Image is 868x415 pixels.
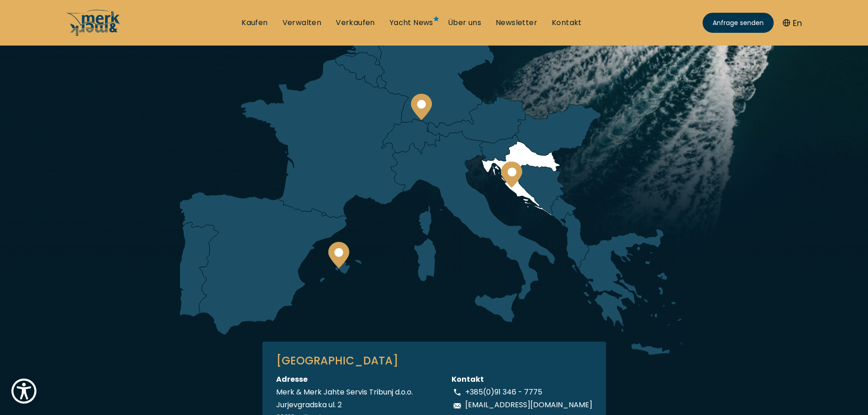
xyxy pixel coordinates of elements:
p: +385(0)91 346 - 7775 [465,386,542,399]
strong: Kontakt [452,374,484,384]
a: Kaufen [241,18,267,28]
button: En [783,17,802,29]
a: Verwalten [282,18,322,28]
a: Kontakt [552,18,582,28]
div: Jurjevgradska ul. 2 [276,399,413,411]
a: Anfrage senden [703,13,774,33]
a: Verkaufen [336,18,375,28]
span: Anfrage senden [713,18,764,28]
a: Yacht News [390,18,433,28]
a: Über uns [448,18,481,28]
div: Merk & Merk Jahte Servis Tribunj d.o.o. [276,386,413,399]
button: Show Accessibility Preferences [9,376,39,406]
a: Newsletter [496,18,537,28]
strong: Adresse [276,374,308,384]
h3: [GEOGRAPHIC_DATA] [276,355,592,366]
p: [EMAIL_ADDRESS][DOMAIN_NAME] [465,399,592,411]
